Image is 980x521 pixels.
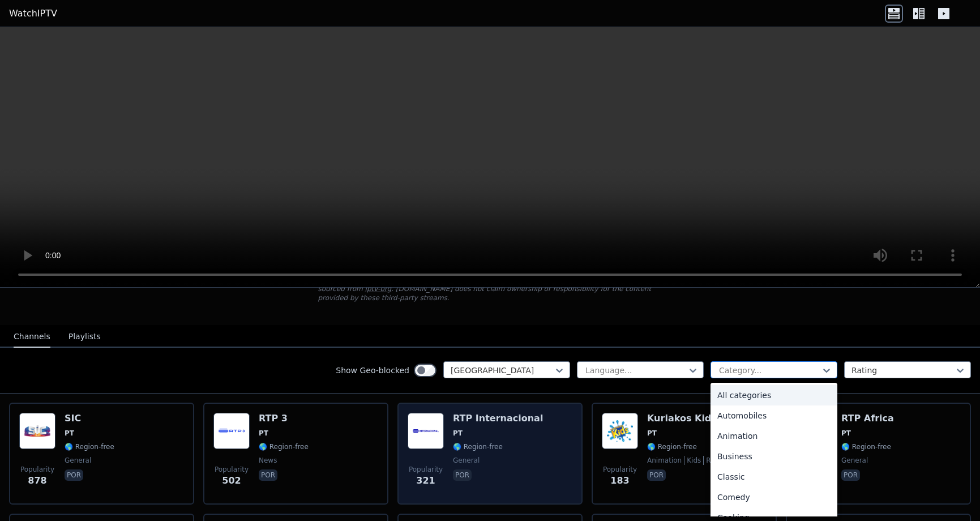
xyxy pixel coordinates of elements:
img: Kuriakos Kids [602,413,638,449]
span: Popularity [20,465,54,474]
button: Playlists [69,326,101,348]
span: news [259,456,277,465]
a: WatchIPTV [9,7,57,20]
p: por [259,469,277,481]
h6: SIC [65,413,114,424]
span: kids [684,456,701,465]
h6: RTP Africa [841,413,894,424]
h6: RTP Internacional [453,413,543,424]
span: 🌎 Region-free [841,442,891,451]
span: animation [647,456,682,465]
img: RTP Internacional [408,413,444,449]
div: Animation [711,426,837,446]
span: 183 [610,474,629,488]
span: religious [703,456,737,465]
span: general [841,456,868,465]
div: Classic [711,467,837,487]
span: 878 [28,474,46,488]
a: iptv-org [365,285,392,293]
span: Popularity [603,465,637,474]
span: general [453,456,480,465]
span: 🌎 Region-free [259,442,309,451]
span: 🌎 Region-free [65,442,114,451]
div: Automobiles [711,405,837,426]
p: por [65,469,83,481]
span: 🌎 Region-free [647,442,697,451]
div: Comedy [711,487,837,507]
span: PT [453,429,463,438]
img: RTP 3 [213,413,250,449]
img: SIC [19,413,55,449]
span: 321 [416,474,435,488]
button: Channels [14,326,50,348]
p: por [647,469,666,481]
p: por [841,469,860,481]
div: Business [711,446,837,467]
span: Popularity [215,465,249,474]
span: PT [65,429,74,438]
p: [DOMAIN_NAME] does not host or serve any video content directly. All streams available here are s... [318,275,662,302]
p: por [453,469,472,481]
h6: Kuriakos Kids [647,413,737,424]
span: Popularity [409,465,443,474]
span: PT [647,429,657,438]
span: PT [259,429,268,438]
span: general [65,456,91,465]
h6: RTP 3 [259,413,309,424]
span: 502 [222,474,241,488]
label: Show Geo-blocked [336,365,409,376]
div: All categories [711,385,837,405]
span: 🌎 Region-free [453,442,503,451]
span: PT [841,429,851,438]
